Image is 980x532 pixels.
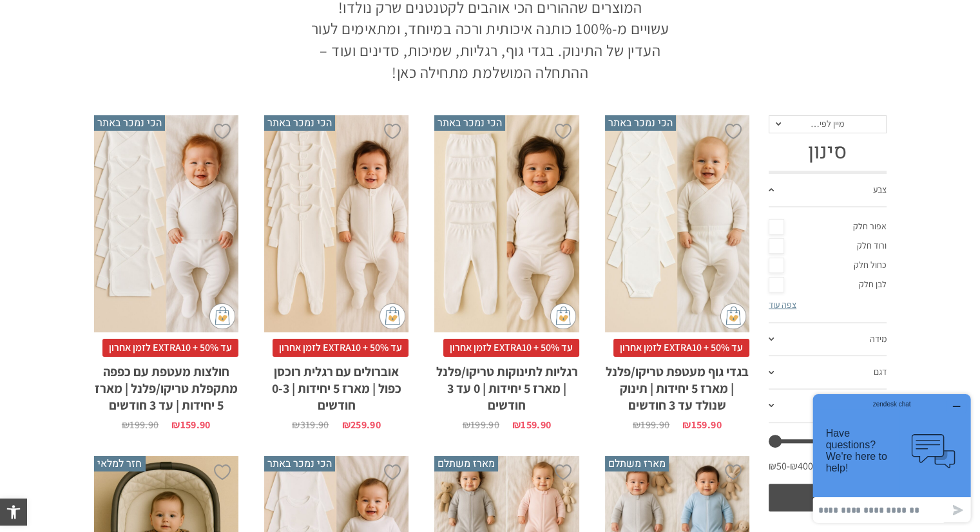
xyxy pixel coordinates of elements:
bdi: 199.90 [122,418,159,432]
span: ₪ [122,418,130,432]
h2: רגליות לתינוקות טריקו/פלנל | מארז 5 יחידות | 0 עד 3 חודשים [434,357,579,413]
span: הכי נמכר באתר [264,456,335,471]
a: לבן חלק [769,275,887,294]
span: הכי נמכר באתר [434,115,505,131]
a: אפור חלק [769,217,887,236]
span: מארז משתלם [434,456,498,471]
span: הכי נמכר באתר [264,115,335,131]
a: דגם [769,356,887,390]
bdi: 319.90 [292,418,329,432]
h3: סינון [769,140,887,164]
a: צפה עוד [769,299,796,310]
a: כחול חלק [769,256,887,275]
span: עד 50% + EXTRA10 לזמן אחרון [102,339,238,357]
a: צבע [769,174,887,207]
iframe: Opens a widget where you can chat to one of our agents [808,389,975,527]
a: הכי נמכר באתר חולצות מעטפת עם כפפה מתקפלת טריקו/פלנל | מארז 5 יחידות | עד 3 חודשים עד 50% + EXTRA... [94,115,238,430]
span: ₪ [512,418,521,432]
span: ₪50 [769,459,790,473]
span: מיין לפי… [811,118,844,129]
bdi: 159.90 [171,418,210,432]
span: ₪400 [790,459,813,473]
span: ₪ [682,418,691,432]
bdi: 259.90 [342,418,381,432]
a: ורוד חלק [769,236,887,256]
img: cat-mini-atc.png [209,303,235,329]
img: cat-mini-atc.png [550,303,576,329]
h2: חולצות מעטפת עם כפפה מתקפלת טריקו/פלנל | מארז 5 יחידות | עד 3 חודשים [94,357,238,413]
img: cat-mini-atc.png [380,303,405,329]
a: מידה [769,323,887,357]
bdi: 159.90 [682,418,721,432]
a: הכי נמכר באתר רגליות לתינוקות טריקו/פלנל | מארז 5 יחידות | 0 עד 3 חודשים עד 50% + EXTRA10 לזמן אח... [434,115,579,430]
span: ₪ [171,418,180,432]
h2: בגדי גוף מעטפת טריקו/פלנל | מארז 5 יחידות | תינוק שנולד עד 3 חודשים [605,357,749,413]
span: הכי נמכר באתר [94,115,165,131]
a: הכי נמכר באתר בגדי גוף מעטפת טריקו/פלנל | מארז 5 יחידות | תינוק שנולד עד 3 חודשים עד 50% + EXTRA1... [605,115,749,430]
img: cat-mini-atc.png [720,303,746,329]
bdi: 199.90 [463,418,499,432]
span: עד 50% + EXTRA10 לזמן אחרון [273,339,408,357]
span: חזר למלאי [94,456,146,471]
bdi: 199.90 [633,418,669,432]
bdi: 159.90 [512,418,551,432]
span: עד 50% + EXTRA10 לזמן אחרון [613,339,749,357]
span: ₪ [463,418,470,432]
span: ₪ [342,418,351,432]
span: ₪ [292,418,300,432]
a: צבע [769,390,887,423]
button: סנן [769,484,887,511]
span: ₪ [633,418,640,432]
span: עד 50% + EXTRA10 לזמן אחרון [443,339,579,357]
a: הכי נמכר באתר אוברולים עם רגלית רוכסן כפול | מארז 5 יחידות | 0-3 חודשים עד 50% + EXTRA10 לזמן אחר... [264,115,408,430]
div: מחיר: — [769,456,887,483]
span: מארז משתלם [605,456,669,471]
h2: אוברולים עם רגלית רוכסן כפול | מארז 5 יחידות | 0-3 חודשים [264,357,408,413]
span: הכי נמכר באתר [605,115,676,131]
